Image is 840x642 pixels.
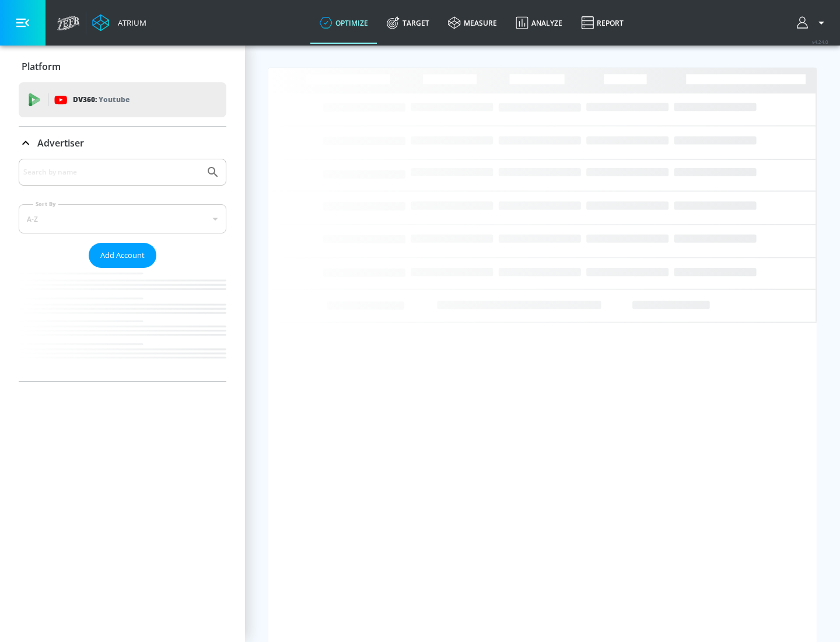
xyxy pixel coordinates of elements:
a: Atrium [92,14,146,32]
div: Advertiser [19,159,226,381]
div: A-Z [19,204,226,233]
a: Analyze [506,2,572,44]
p: DV360: [73,93,129,106]
a: Target [377,2,439,44]
p: Youtube [99,93,129,106]
span: Add Account [100,249,145,262]
button: Add Account [89,243,156,268]
div: DV360: Youtube [19,82,226,117]
span: v 4.24.0 [812,39,828,45]
nav: list of Advertiser [19,268,226,381]
input: Search by name [23,165,200,180]
a: Report [572,2,633,44]
a: optimize [310,2,377,44]
p: Advertiser [37,137,84,149]
a: measure [439,2,506,44]
p: Platform [22,60,61,73]
div: Advertiser [19,127,226,159]
div: Platform [19,50,226,83]
div: Atrium [113,18,146,28]
label: Sort By [33,200,58,208]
